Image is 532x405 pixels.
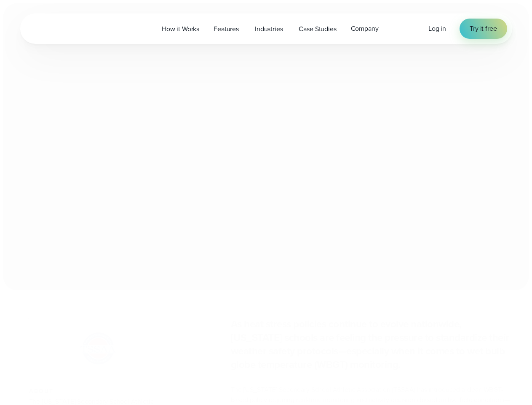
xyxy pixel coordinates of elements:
[162,24,199,34] span: How it Works
[299,24,336,34] span: Case Studies
[460,19,507,39] a: Try it free
[351,24,379,34] span: Company
[214,24,239,34] span: Features
[255,24,283,34] span: Industries
[428,24,446,34] a: Log in
[291,20,343,38] a: Case Studies
[155,20,206,38] a: How it Works
[470,24,497,34] span: Try it free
